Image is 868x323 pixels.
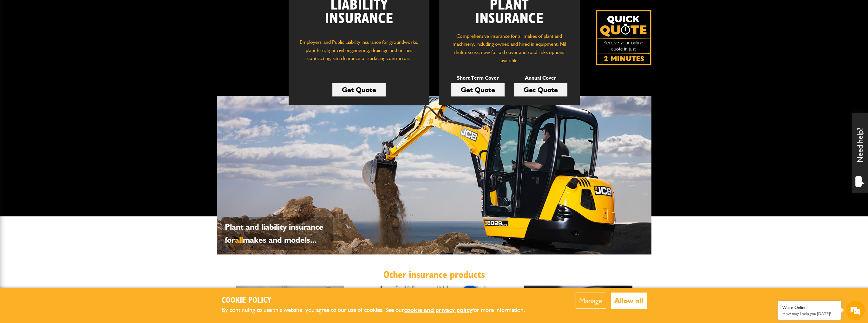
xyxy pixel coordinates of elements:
[104,3,119,18] div: Minimize live chat window
[33,36,107,44] div: Chat with us now
[86,195,115,204] em: Start Chat
[332,83,386,96] a: Get Quote
[222,296,536,306] h2: Cookie Policy
[448,32,570,64] p: Comprehensive insurance for all makes of plant and machinery, including owned and hired in equipm...
[222,305,536,315] p: By continuing to use this website, you agree to our use of cookies. See our for more information.
[451,83,505,96] a: Get Quote
[298,38,420,69] p: Employers' and Public Liability insurance for groundworks, plant hire, light civil engineering, d...
[451,74,505,82] p: Short Term Cover
[596,10,651,65] img: Quick Quote
[8,96,116,110] input: Enter your phone number
[8,77,116,91] input: Enter your email address
[596,10,651,65] a: Get your insurance quote isn just 2-minutes
[235,235,243,245] span: all
[514,74,567,82] p: Annual Cover
[782,305,836,310] div: We're Online!
[782,311,836,316] p: How may I help you today?
[8,59,116,73] input: Enter your last name
[404,306,472,313] a: cookie and privacy policy
[514,83,567,96] a: Get Quote
[11,35,27,44] img: d_20077148190_company_1631870298795_20077148190
[8,115,116,190] textarea: Type your message and hit 'Enter'
[852,113,868,193] div: Need help?
[576,293,606,309] button: Manage
[611,293,647,309] button: Allow all
[225,221,330,247] p: Plant and liability insurance for makes and models...
[222,269,647,281] h2: Other insurance products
